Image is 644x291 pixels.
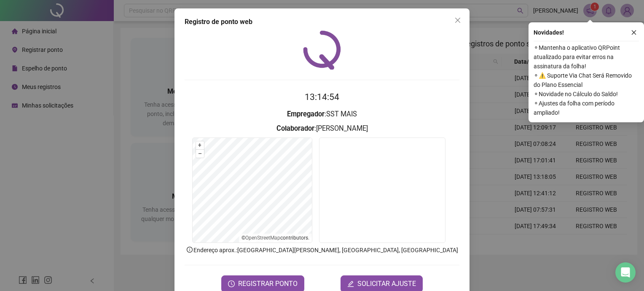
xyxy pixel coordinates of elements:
span: ⚬ Mantenha o aplicativo QRPoint atualizado para evitar erros na assinatura da folha! [534,43,639,71]
span: edit [347,280,354,287]
span: close [631,30,637,35]
span: ⚬ ⚠️ Suporte Via Chat Será Removido do Plano Essencial [534,71,639,89]
h3: : SST MAIS [185,109,459,120]
div: Open Intercom Messenger [615,262,636,283]
span: Novidades ! [534,28,564,37]
span: clock-circle [228,280,235,287]
a: OpenStreetMap [245,235,280,241]
span: ⚬ Novidade no Cálculo do Saldo! [534,89,639,99]
strong: Colaborador [276,124,314,132]
strong: Empregador [287,110,325,118]
h3: : [PERSON_NAME] [185,123,459,134]
span: close [454,17,461,24]
span: SOLICITAR AJUSTE [357,279,416,289]
span: info-circle [186,246,193,253]
p: Endereço aprox. : [GEOGRAPHIC_DATA][PERSON_NAME], [GEOGRAPHIC_DATA], [GEOGRAPHIC_DATA] [185,245,459,255]
button: Close [451,13,464,27]
div: Registro de ponto web [185,17,459,27]
button: – [196,150,204,158]
span: ⚬ Ajustes da folha com período ampliado! [534,99,639,117]
time: 13:14:54 [305,92,339,102]
button: + [196,141,204,149]
img: QRPoint [303,30,341,70]
li: © contributors. [241,235,309,241]
span: REGISTRAR PONTO [238,279,298,289]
